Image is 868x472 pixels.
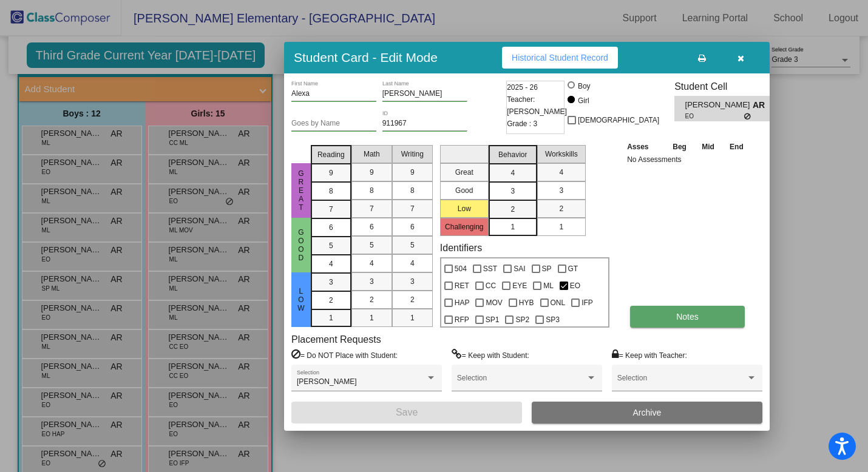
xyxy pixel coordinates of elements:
[753,99,770,112] span: AR
[507,118,537,130] span: Grade : 3
[665,140,694,153] th: Beg
[559,185,563,196] span: 3
[502,47,618,69] button: Historical Student Record
[510,204,515,215] span: 2
[329,240,333,251] span: 5
[624,140,665,153] th: Asses
[543,278,554,293] span: ML
[674,81,780,92] h3: Student Cell
[507,81,538,93] span: 2025 - 26
[294,50,438,65] h3: Student Card - Edit Mode
[455,261,467,276] span: 504
[577,95,589,106] div: Girl
[577,81,591,92] div: Boy
[329,186,333,197] span: 8
[510,167,515,178] span: 4
[486,295,502,310] span: MOV
[329,258,333,269] span: 4
[440,242,482,254] label: Identifiers
[519,295,534,310] span: HYB
[694,140,722,153] th: Mid
[514,261,525,276] span: SAI
[291,120,376,128] input: goes by name
[297,377,357,386] span: [PERSON_NAME]
[551,295,566,310] span: ONL
[296,169,307,212] span: Great
[568,261,578,276] span: GT
[455,278,469,293] span: RET
[370,258,374,269] span: 4
[370,167,374,178] span: 9
[578,113,659,127] span: [DEMOGRAPHIC_DATA]
[455,312,469,327] span: RFP
[364,149,380,160] span: Math
[486,278,496,293] span: CC
[546,312,560,327] span: SP3
[410,167,415,178] span: 9
[370,221,374,232] span: 6
[685,99,753,112] span: [PERSON_NAME]
[624,153,751,166] td: No Assessments
[559,167,563,178] span: 4
[410,312,415,323] span: 1
[296,228,307,262] span: Good
[370,294,374,305] span: 2
[401,149,424,160] span: Writing
[510,221,515,232] span: 1
[633,408,662,417] span: Archive
[498,149,527,160] span: Behavior
[685,112,744,121] span: EO
[291,334,381,345] label: Placement Requests
[455,295,470,310] span: HAP
[296,287,307,312] span: Low
[410,240,415,251] span: 5
[630,306,745,328] button: Notes
[329,277,333,288] span: 3
[512,53,608,62] span: Historical Student Record
[410,185,415,196] span: 8
[370,312,374,323] span: 1
[722,140,751,153] th: End
[676,312,699,322] span: Notes
[410,294,415,305] span: 2
[410,221,415,232] span: 6
[483,261,497,276] span: SST
[510,186,515,197] span: 3
[382,120,467,128] input: Enter ID
[396,407,418,417] span: Save
[507,93,567,118] span: Teacher: [PERSON_NAME]
[532,402,762,423] button: Archive
[559,221,563,232] span: 1
[410,258,415,269] span: 4
[291,402,522,423] button: Save
[370,240,374,251] span: 5
[410,276,415,287] span: 3
[370,185,374,196] span: 8
[329,312,333,323] span: 1
[370,276,374,287] span: 3
[570,278,580,293] span: EO
[329,167,333,178] span: 9
[512,278,527,293] span: EYE
[545,149,578,160] span: Workskills
[329,204,333,215] span: 7
[317,149,345,160] span: Reading
[452,349,529,361] label: = Keep with Student:
[559,203,563,214] span: 2
[581,295,593,310] span: IFP
[329,222,333,233] span: 6
[291,349,398,361] label: = Do NOT Place with Student:
[542,261,552,276] span: SP
[515,312,529,327] span: SP2
[329,295,333,306] span: 2
[486,312,500,327] span: SP1
[410,203,415,214] span: 7
[612,349,687,361] label: = Keep with Teacher:
[370,203,374,214] span: 7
